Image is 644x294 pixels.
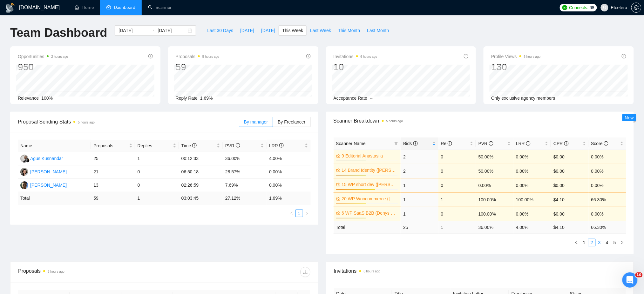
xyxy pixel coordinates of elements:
td: 66.30% [589,192,626,207]
span: info-circle [448,141,452,146]
span: crown [336,211,341,215]
span: This Week [282,27,303,34]
a: 2 [588,239,595,246]
td: 00:12:33 [179,152,223,165]
span: Opportunities [18,53,68,60]
td: 0 [438,207,476,221]
span: dashboard [106,5,111,10]
img: logo [5,3,15,13]
img: AK [20,155,28,163]
button: left [573,239,580,246]
time: 5 hours ago [386,119,403,123]
span: [DATE] [261,27,275,34]
td: 4.00% [267,152,310,165]
span: right [620,241,624,244]
a: 20 WP Woocommerce ([PERSON_NAME]) [342,195,397,202]
a: 14 Brand Identity ([PERSON_NAME]) [342,167,397,174]
div: 10 [334,61,377,73]
span: [DATE] [240,27,254,34]
span: 100% [41,96,53,101]
span: Dashboard [114,5,135,10]
span: download [301,270,310,275]
div: Agus Kusnandar [30,155,63,162]
span: 68 [590,4,594,11]
button: right [619,239,626,246]
td: 1 [401,192,438,207]
span: Only exclusive agency members [491,96,555,101]
li: 4 [603,239,611,246]
td: $0.00 [551,207,588,221]
img: TT [20,168,28,176]
span: info-circle [464,54,468,58]
time: 5 hours ago [202,55,219,58]
span: info-circle [279,143,284,148]
a: 3 [596,239,603,246]
span: Last Week [310,27,331,34]
h1: Team Dashboard [10,25,107,40]
td: 100.00% [476,207,513,221]
span: Invitations [334,267,626,275]
td: 0 [135,165,179,179]
span: info-circle [236,143,240,148]
button: Last Month [363,25,392,36]
span: info-circle [526,141,531,146]
td: $0.00 [551,164,588,178]
button: Last Week [307,25,335,36]
span: Last 30 Days [207,27,233,34]
td: 0.00% [513,150,551,164]
button: download [300,267,310,277]
td: 1 [438,192,476,207]
button: [DATE] [258,25,279,36]
li: Previous Page [288,210,295,217]
td: 02:26:59 [179,179,223,192]
span: Acceptance Rate [334,96,368,101]
a: 9 Editorial Anastasiia [342,152,397,159]
span: Scanner Breakdown [334,117,627,125]
span: info-circle [148,54,153,58]
button: setting [631,3,641,13]
th: Replies [135,140,179,152]
td: 25 [401,221,438,233]
a: homeHome [75,5,94,10]
span: Time [181,143,197,148]
img: AP [20,181,28,189]
span: Re [441,141,452,146]
span: crown [336,168,341,172]
li: 5 [611,239,619,246]
input: End date [158,27,186,34]
td: 36.00 % [476,221,513,233]
td: 1 [135,192,179,204]
div: 950 [18,61,68,73]
span: Scanner Name [336,141,366,146]
span: -- [370,96,373,101]
div: 59 [176,61,219,73]
td: 1 [135,152,179,165]
a: searchScanner [148,5,172,10]
span: Proposals [176,53,219,60]
td: 21 [91,165,135,179]
a: setting [631,5,641,10]
td: 0.00% [513,164,551,178]
td: 0 [438,178,476,192]
span: New [625,115,634,120]
span: info-circle [604,141,608,146]
td: 0.00% [513,178,551,192]
span: Last Month [367,27,389,34]
td: 27.12 % [223,192,267,204]
span: info-circle [489,141,493,146]
td: 1.69 % [267,192,310,204]
td: 0.00% [589,150,626,164]
span: to [150,28,155,33]
li: 1 [295,210,303,217]
td: 36.00% [223,152,267,165]
td: 0.00% [476,178,513,192]
td: 1 [438,221,476,233]
div: 130 [491,61,541,73]
time: 6 hours ago [361,55,377,58]
img: upwork-logo.png [562,5,567,10]
td: 0.00% [267,165,310,179]
li: Next Page [303,210,311,217]
td: 0.00% [589,164,626,178]
li: Previous Page [573,239,580,246]
th: Name [18,140,91,152]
